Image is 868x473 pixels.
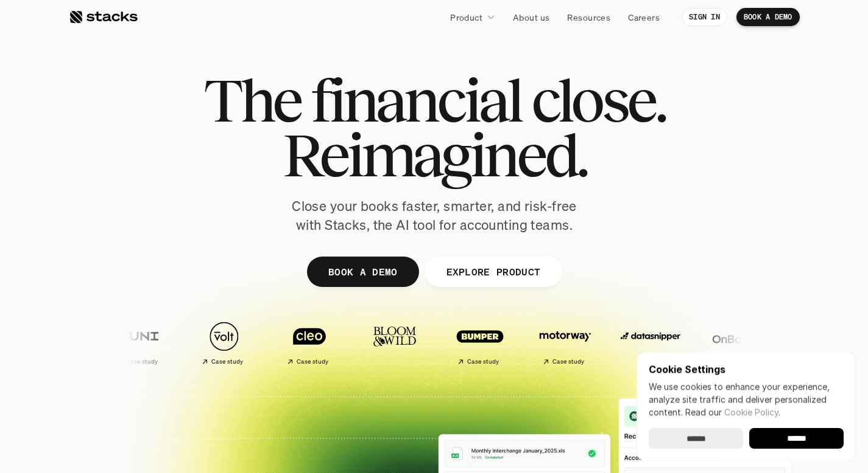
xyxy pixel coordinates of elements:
h2: Case study [467,358,499,365]
a: Case study [269,315,348,370]
a: BOOK A DEMO [736,8,800,26]
a: Case study [184,315,263,370]
h2: Case study [211,358,243,365]
h2: Case study [125,358,158,365]
p: Resources [567,11,610,24]
a: EXPLORE PRODUCT [425,257,562,287]
h2: Case study [552,358,584,365]
span: financial [311,73,521,128]
a: Case study [440,315,519,370]
span: Reimagined. [282,128,586,182]
p: Careers [628,11,660,24]
p: EXPLORE PRODUCT [446,263,540,280]
a: About us [506,6,557,28]
p: Cookie Settings [649,364,844,374]
p: About us [513,11,549,24]
a: Cookie Policy [724,407,778,417]
p: Close your books faster, smarter, and risk-free with Stacks, the AI tool for accounting teams. [282,197,587,235]
p: BOOK A DEMO [328,263,397,280]
span: close. [531,73,665,128]
p: We use cookies to enhance your experience, analyze site traffic and deliver personalized content. [649,380,844,418]
a: SIGN IN [682,8,727,26]
a: BOOK A DEMO [306,257,418,287]
p: BOOK A DEMO [744,13,792,21]
h2: Case study [296,358,328,365]
a: Privacy Policy [144,232,197,240]
span: Read our . [685,407,780,417]
a: Case study [99,315,178,370]
p: Product [450,11,482,24]
a: Careers [621,6,667,28]
a: Case study [525,315,604,370]
span: The [203,73,300,128]
p: SIGN IN [689,13,720,21]
a: Resources [560,6,618,28]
